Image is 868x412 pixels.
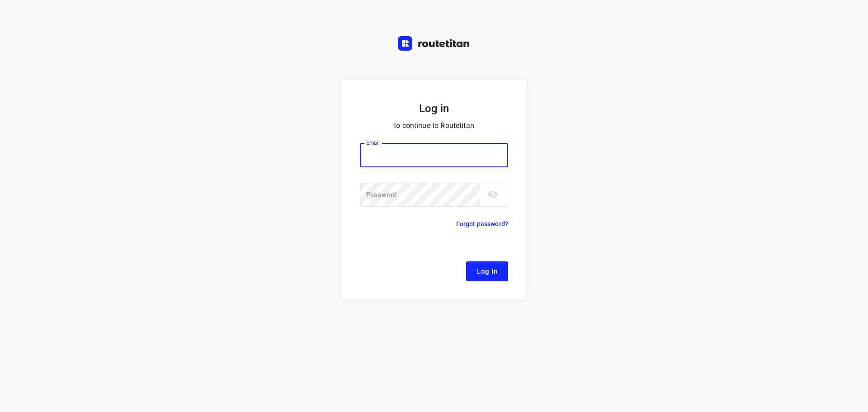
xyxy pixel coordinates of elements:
button: Log In [466,261,508,281]
p: to continue to Routetitan [360,119,508,132]
button: toggle password visibility [484,185,502,204]
img: Routetitan [398,36,470,51]
p: Forgot password? [456,218,508,229]
span: Log In [477,265,497,277]
h5: Log in [360,101,508,116]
